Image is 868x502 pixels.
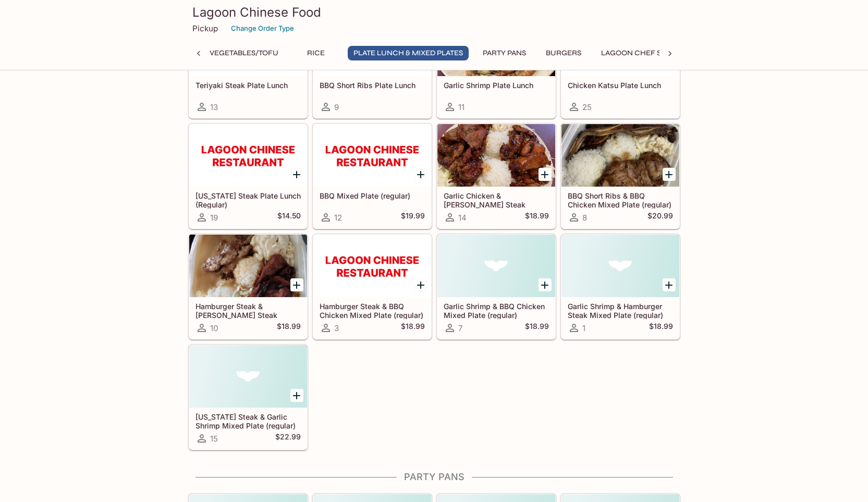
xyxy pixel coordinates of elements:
[320,81,425,90] h5: BBQ Short Ribs Plate Lunch
[189,14,307,76] div: Teriyaki Steak Plate Lunch
[204,46,284,60] button: Vegetables/Tofu
[210,102,218,112] span: 13
[540,46,587,60] button: Burgers
[458,102,464,112] span: 11
[663,278,676,291] button: Add Garlic Shrimp & Hamburger Steak Mixed Plate (regular)
[595,46,697,60] button: Lagoon Chef Specials
[663,168,676,181] button: Add BBQ Short Ribs & BBQ Chicken Mixed Plate (regular)
[414,278,427,291] button: Add Hamburger Steak & BBQ Chicken Mixed Plate (regular)
[313,234,432,339] a: Hamburger Steak & BBQ Chicken Mixed Plate (regular)3$18.99
[313,124,431,187] div: BBQ Mixed Plate (regular)
[444,302,549,319] h5: Garlic Shrimp & BBQ Chicken Mixed Plate (regular)
[189,124,308,229] a: [US_STATE] Steak Plate Lunch (Regular)19$14.50
[292,46,339,60] button: Rice
[277,322,301,334] h5: $18.99
[414,168,427,181] button: Add BBQ Mixed Plate (regular)
[348,46,469,60] button: Plate Lunch & Mixed Plates
[525,322,549,334] h5: $18.99
[313,124,432,229] a: BBQ Mixed Plate (regular)12$19.99
[290,278,303,291] button: Add Hamburger Steak & Teri Steak Mixed Plate (regular)
[561,124,680,229] a: BBQ Short Ribs & BBQ Chicken Mixed Plate (regular)8$20.99
[401,322,425,334] h5: $18.99
[568,302,673,319] h5: Garlic Shrimp & Hamburger Steak Mixed Plate (regular)
[192,23,218,33] p: Pickup
[539,168,552,181] button: Add Garlic Chicken & Teri Steak Mixed Plate (regular)
[313,14,431,76] div: BBQ Short Ribs Plate Lunch
[195,191,301,209] h5: [US_STATE] Steak Plate Lunch (Regular)
[582,323,585,333] span: 1
[334,213,342,223] span: 12
[275,432,301,445] h5: $22.99
[437,124,555,187] div: Garlic Chicken & Teri Steak Mixed Plate (regular)
[437,235,555,297] div: Garlic Shrimp & BBQ Chicken Mixed Plate (regular)
[437,14,555,76] div: Garlic Shrimp Plate Lunch
[561,14,679,76] div: Chicken Katsu Plate Lunch
[195,302,301,319] h5: Hamburger Steak & [PERSON_NAME] Steak Mixed Plate (regular)
[582,102,592,112] span: 25
[334,102,339,112] span: 9
[477,46,532,60] button: Party Pans
[313,235,431,297] div: Hamburger Steak & BBQ Chicken Mixed Plate (regular)
[189,124,307,187] div: New York Steak Plate Lunch (Regular)
[226,20,299,36] button: Change Order Type
[210,323,218,333] span: 10
[189,234,308,339] a: Hamburger Steak & [PERSON_NAME] Steak Mixed Plate (regular)10$18.99
[561,234,680,339] a: Garlic Shrimp & Hamburger Steak Mixed Plate (regular)1$18.99
[189,345,308,450] a: [US_STATE] Steak & Garlic Shrimp Mixed Plate (regular)15$22.99
[568,191,673,209] h5: BBQ Short Ribs & BBQ Chicken Mixed Plate (regular)
[334,323,339,333] span: 3
[437,234,556,339] a: Garlic Shrimp & BBQ Chicken Mixed Plate (regular)7$18.99
[189,235,307,297] div: Hamburger Steak & Teri Steak Mixed Plate (regular)
[290,389,303,402] button: Add New York Steak & Garlic Shrimp Mixed Plate (regular)
[290,168,303,181] button: Add New York Steak Plate Lunch (Regular)
[444,191,549,209] h5: Garlic Chicken & [PERSON_NAME] Steak Mixed Plate (regular)
[189,345,307,408] div: New York Steak & Garlic Shrimp Mixed Plate (regular)
[647,211,673,224] h5: $20.99
[437,124,556,229] a: Garlic Chicken & [PERSON_NAME] Steak Mixed Plate (regular)14$18.99
[210,434,218,444] span: 15
[458,213,467,223] span: 14
[195,81,301,90] h5: Teriyaki Steak Plate Lunch
[195,412,301,430] h5: [US_STATE] Steak & Garlic Shrimp Mixed Plate (regular)
[561,124,679,187] div: BBQ Short Ribs & BBQ Chicken Mixed Plate (regular)
[188,471,680,483] h4: Party Pans
[568,81,673,90] h5: Chicken Katsu Plate Lunch
[320,302,425,319] h5: Hamburger Steak & BBQ Chicken Mixed Plate (regular)
[561,235,679,297] div: Garlic Shrimp & Hamburger Steak Mixed Plate (regular)
[582,213,587,223] span: 8
[525,211,549,224] h5: $18.99
[458,323,462,333] span: 7
[539,278,552,291] button: Add Garlic Shrimp & BBQ Chicken Mixed Plate (regular)
[649,322,673,334] h5: $18.99
[277,211,301,224] h5: $14.50
[210,213,218,223] span: 19
[192,4,676,20] h3: Lagoon Chinese Food
[444,81,549,90] h5: Garlic Shrimp Plate Lunch
[320,191,425,200] h5: BBQ Mixed Plate (regular)
[401,211,425,224] h5: $19.99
